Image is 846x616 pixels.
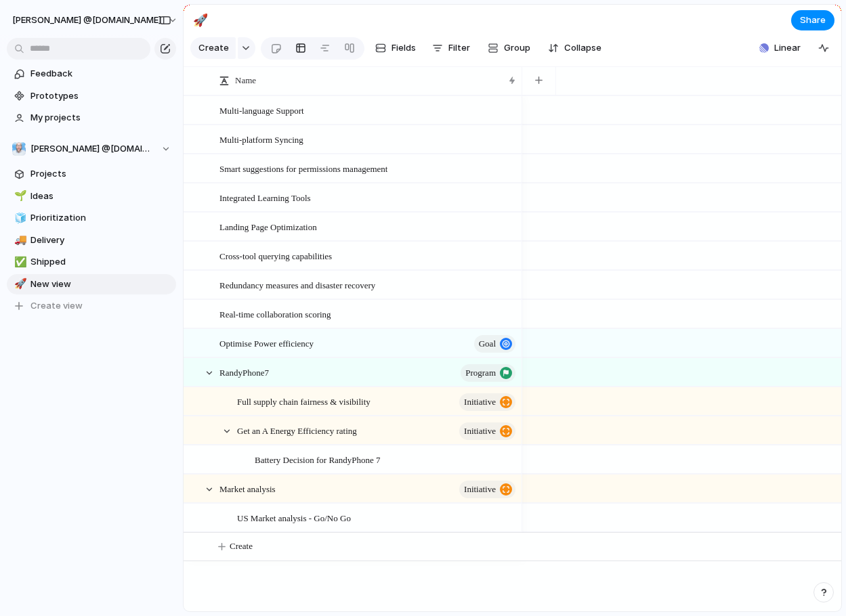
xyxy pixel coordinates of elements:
[543,37,607,59] button: Collapse
[459,393,515,411] button: initiative
[464,422,496,441] span: initiative
[30,167,171,181] span: Projects
[464,393,496,412] span: initiative
[219,160,387,176] span: Smart suggestions for permissions management
[754,38,806,58] button: Linear
[504,41,530,55] span: Group
[427,37,475,59] button: Filter
[219,219,317,234] span: Landing Page Optimization
[370,37,421,59] button: Fields
[464,480,496,499] span: initiative
[7,186,176,206] a: 🌱Ideas
[774,41,801,55] span: Linear
[190,9,211,31] button: 🚀
[235,74,256,87] span: Name
[193,11,208,29] div: 🚀
[30,299,83,313] span: Create view
[12,255,26,269] button: ✅
[791,10,834,30] button: Share
[219,306,331,322] span: Real-time collaboration scoring
[14,232,24,248] div: 🚚
[30,111,171,125] span: My projects
[564,41,601,55] span: Collapse
[219,277,375,292] span: Redundancy measures and disaster recovery
[30,142,154,156] span: [PERSON_NAME] @[DOMAIN_NAME]
[237,510,351,525] span: US Market analysis - Go/No Go
[7,274,176,294] a: 🚀New view
[459,481,515,498] button: initiative
[392,41,416,55] span: Fields
[7,64,176,84] a: Feedback
[30,89,171,103] span: Prototypes
[237,393,371,409] span: Full supply chain fairness & visibility
[7,86,176,106] a: Prototypes
[12,190,26,203] button: 🌱
[14,276,24,292] div: 🚀
[219,190,311,205] span: Integrated Learning Tools
[12,211,26,225] button: 🧊
[479,334,496,353] span: goal
[7,296,176,316] button: Create view
[255,452,381,467] span: Battery Decision for RandyPhone 7
[230,540,253,553] span: Create
[30,234,171,247] span: Delivery
[7,230,176,250] a: 🚚Delivery
[12,234,26,247] button: 🚚
[219,335,314,351] span: Optimise Power efficiency
[6,9,185,31] button: [PERSON_NAME] @[DOMAIN_NAME]
[30,255,171,269] span: Shipped
[12,14,161,27] span: [PERSON_NAME] @[DOMAIN_NAME]
[14,188,24,204] div: 🌱
[800,14,826,27] span: Share
[30,278,171,291] span: New view
[465,364,496,382] span: program
[190,37,236,59] button: Create
[30,211,171,225] span: Prioritization
[12,278,26,291] button: 🚀
[14,255,24,270] div: ✅
[481,37,537,59] button: Group
[219,102,304,118] span: Multi-language Support
[474,335,515,353] button: goal
[30,67,171,81] span: Feedback
[219,131,303,147] span: Multi-platform Syncing
[219,248,332,263] span: Cross-tool querying capabilities
[7,208,176,228] a: 🧊Prioritization
[7,164,176,184] a: Projects
[7,108,176,128] a: My projects
[459,422,515,440] button: initiative
[448,41,470,55] span: Filter
[198,41,229,55] span: Create
[7,252,176,272] a: ✅Shipped
[7,139,176,159] button: [PERSON_NAME] @[DOMAIN_NAME]
[30,190,171,203] span: Ideas
[461,364,515,382] button: program
[219,364,269,380] span: RandyPhone7
[237,422,357,438] span: Get an A Energy Efficiency rating
[14,211,24,226] div: 🧊
[219,481,276,496] span: Market analysis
